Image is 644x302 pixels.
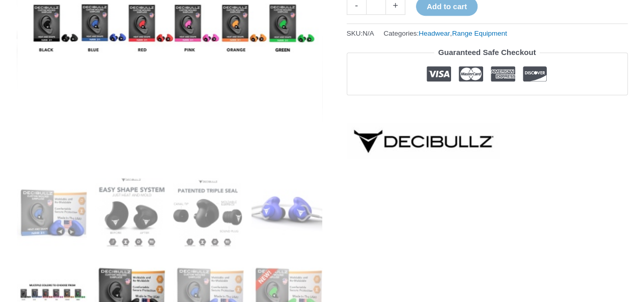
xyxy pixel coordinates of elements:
img: Decibullz Custom Molded Earplugs - Image 3 [173,178,244,249]
span: N/A [362,30,374,37]
a: Range Equipment [452,30,507,37]
iframe: Customer reviews powered by Trustpilot [347,103,628,115]
legend: Guaranteed Safe Checkout [434,45,540,60]
img: Decibullz Custom Molded Earplugs [17,178,88,249]
a: Decibullz [347,123,499,158]
span: SKU: [347,27,374,40]
img: Decibullz Custom Molded Earplugs - Image 4 [251,178,322,249]
img: Decibullz Custom Molded Earplugs - Image 2 [95,178,165,249]
span: Categories: , [383,27,507,40]
a: Headwear [418,30,450,37]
